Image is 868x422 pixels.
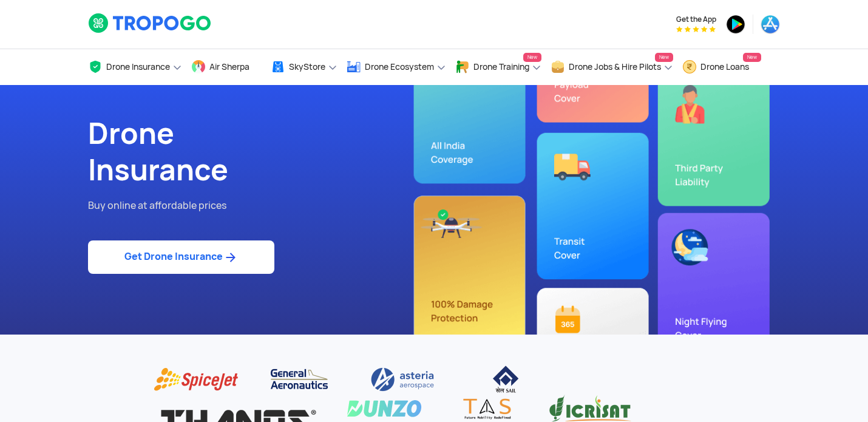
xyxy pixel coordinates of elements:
h1: Drone Insurance [88,115,425,188]
img: Spice Jet [154,365,239,394]
span: New [523,53,541,62]
span: Drone Loans [700,62,749,72]
span: SkyStore [289,62,325,72]
span: Drone Training [473,62,529,72]
a: Drone LoansNew [682,49,761,85]
img: ic_playstore.png [726,15,745,34]
span: New [743,53,761,62]
a: Drone Jobs & Hire PilotsNew [551,49,673,85]
a: Air Sherpa [191,49,262,85]
a: SkyStore [271,49,337,85]
span: Drone Jobs & Hire Pilots [569,62,661,72]
a: Drone Insurance [88,49,182,85]
span: Get the App [676,15,716,24]
img: IISCO Steel Plant [463,365,548,394]
a: Drone TrainingNew [455,49,541,85]
img: ic_appstore.png [761,15,780,34]
img: logoHeader.svg [88,13,212,33]
img: Asteria aerospace [360,365,445,394]
span: Drone Ecosystem [365,62,434,72]
img: App Raking [676,26,716,32]
p: Buy online at affordable prices [88,198,425,214]
a: Drone Ecosystem [347,49,446,85]
span: New [655,53,673,62]
span: Air Sherpa [209,62,249,72]
img: ic_arrow_forward_blue.svg [223,250,238,265]
span: Drone Insurance [106,62,170,72]
img: General Aeronautics [257,365,342,394]
a: Get Drone Insurance [88,240,274,274]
